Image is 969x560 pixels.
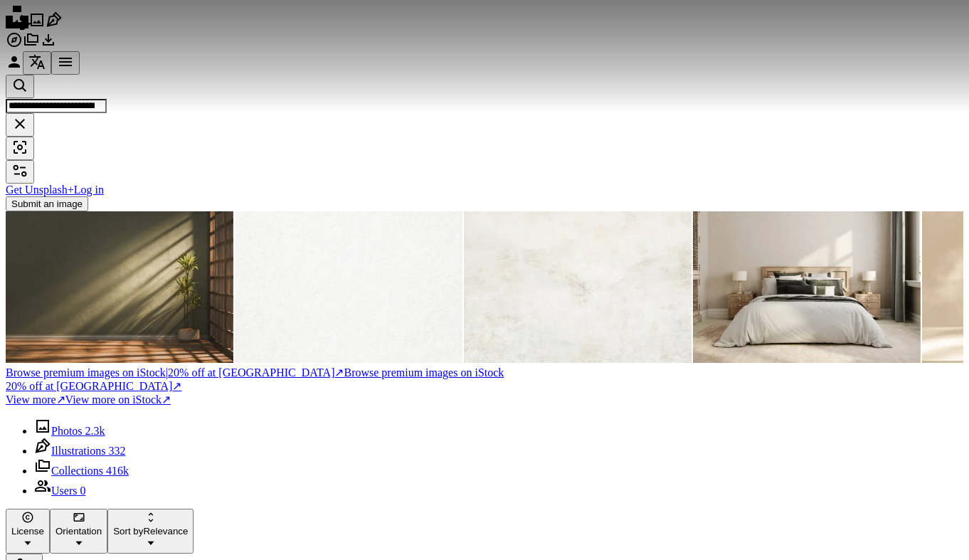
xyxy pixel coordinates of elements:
a: Photos [28,19,46,31]
button: Submit an image [6,196,88,211]
button: Orientation [50,509,107,554]
a: Illustrations 332 [34,445,125,457]
button: Visual search [6,137,34,160]
img: white paper background, fibrous cardboard texture for scrapbooking [235,211,462,363]
button: Language [23,51,51,75]
span: Orientation [55,526,102,537]
span: Sort by [113,526,143,537]
span: 416k [106,465,129,477]
span: 20% off at [GEOGRAPHIC_DATA] ↗ [6,366,344,379]
a: Collections 416k [34,465,129,477]
button: Search Unsplash [6,75,34,98]
a: Log in / Sign up [6,60,23,73]
a: Collections [23,38,40,51]
span: 0 [80,485,85,497]
button: Clear [6,113,34,137]
span: 332 [108,445,125,457]
span: View more ↗ [6,393,65,406]
a: Explore [6,38,23,51]
form: Find visuals sitewide [6,75,963,160]
a: Download History [40,38,57,51]
button: Sort byRelevance [107,509,194,554]
span: Relevance [113,526,188,537]
a: Log in [74,184,104,196]
img: Empty living room interior [6,211,233,363]
a: Illustrations [46,19,63,31]
a: Photos 2.3k [34,425,105,437]
span: License [11,526,44,537]
span: View more on iStock ↗ [65,393,171,406]
a: View more↗View more on iStock↗ [6,393,171,406]
button: License [6,509,50,554]
a: Browse premium images on iStock|20% off at [GEOGRAPHIC_DATA]↗Browse premium images on iStock20% o... [6,366,963,393]
a: Users 0 [34,485,85,497]
a: Home — Unsplash [6,19,28,31]
img: Cozy Modern Bedroom Design [693,211,921,363]
img: Grunge background [464,211,692,363]
span: Browse premium images on iStock 20% off at [GEOGRAPHIC_DATA] ↗ [6,366,504,392]
button: Menu [51,51,80,75]
span: Browse premium images on iStock | [6,366,168,379]
a: Get Unsplash+ [6,184,74,196]
span: 2.3k [85,425,105,437]
button: Filters [6,160,34,184]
